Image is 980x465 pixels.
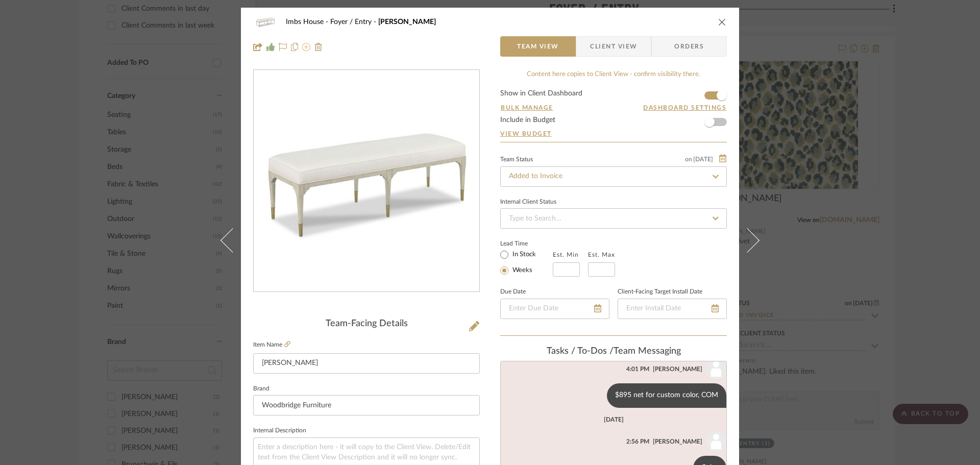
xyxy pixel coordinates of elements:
[314,43,323,51] img: Remove from project
[253,12,278,32] img: 58d2cf12-8fd2-4ed1-b9a9-adef5749e848_48x40.jpg
[253,428,306,433] label: Internal Description
[626,437,649,446] div: 2:56 PM
[500,157,533,162] div: Team Status
[618,289,702,295] label: Client-Facing Target Install Date
[706,359,726,379] img: user_avatar.png
[500,130,727,138] a: View Budget
[378,18,436,26] span: [PERSON_NAME]
[254,70,479,292] div: 0
[253,353,480,374] input: Enter Item Name
[653,437,702,446] div: [PERSON_NAME]
[510,250,536,259] label: In Stock
[553,251,579,258] label: Est. Min
[253,386,269,391] label: Brand
[626,364,649,374] div: 4:01 PM
[500,103,554,112] button: Bulk Manage
[510,266,532,275] label: Weeks
[718,17,727,27] button: close
[663,36,715,57] span: Orders
[500,208,727,229] input: Type to Search…
[253,395,480,415] input: Enter Brand
[588,251,615,258] label: Est. Max
[547,347,614,356] span: Tasks / To-Dos /
[500,69,727,80] div: Content here copies to Client View - confirm visibility there.
[618,299,727,319] input: Enter Install Date
[286,18,330,26] span: Imbs House
[643,103,727,112] button: Dashboard Settings
[590,36,637,57] span: Client View
[653,364,702,374] div: [PERSON_NAME]
[500,200,556,205] div: Internal Client Status
[500,239,553,248] label: Lead Time
[500,166,727,187] input: Type to Search…
[607,383,726,408] div: $895 net for custom color, COM
[253,340,290,349] label: Item Name
[500,248,553,277] mat-radio-group: Select item type
[706,431,726,452] img: user_avatar.png
[500,289,526,295] label: Due Date
[500,299,609,319] input: Enter Due Date
[685,156,692,162] span: on
[256,70,477,292] img: 58d2cf12-8fd2-4ed1-b9a9-adef5749e848_436x436.jpg
[604,416,624,423] div: [DATE]
[330,18,378,26] span: Foyer / Entry
[517,36,559,57] span: Team View
[692,156,714,163] span: [DATE]
[500,346,727,357] div: team Messaging
[253,319,480,330] div: Team-Facing Details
